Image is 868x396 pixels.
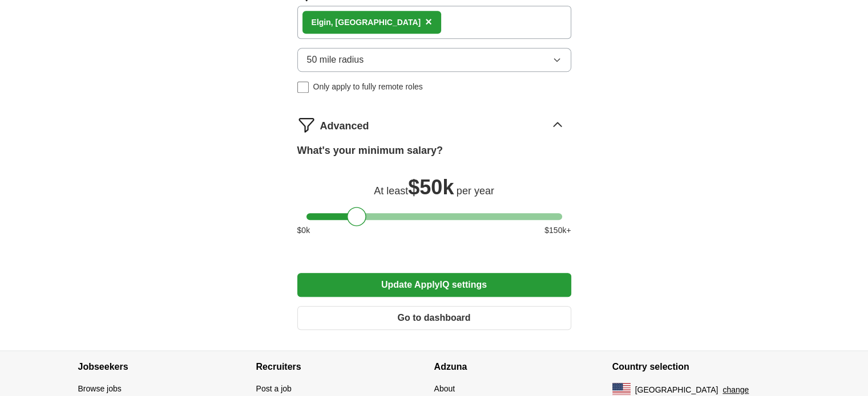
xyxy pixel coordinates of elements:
label: What's your minimum salary? [297,143,443,158]
span: $ 0 k [297,224,310,236]
button: 50 mile radius [297,48,571,72]
h4: Country selection [612,351,790,383]
button: change [722,384,749,396]
span: Advanced [320,119,369,134]
span: $ 50k [408,175,454,199]
button: Go to dashboard [297,306,571,330]
img: filter [297,116,316,134]
span: $ 150 k+ [544,224,571,236]
span: per year [457,185,494,197]
a: Browse jobs [78,384,122,393]
div: Elgin, [GEOGRAPHIC_DATA] [312,17,421,28]
a: About [434,384,455,393]
span: At least [374,185,408,197]
span: [GEOGRAPHIC_DATA] [635,384,718,396]
span: × [425,15,432,28]
span: 50 mile radius [307,53,364,67]
input: Only apply to fully remote roles [297,81,309,93]
a: Post a job [256,384,292,393]
span: Only apply to fully remote roles [313,81,423,93]
button: Update ApplyIQ settings [297,273,571,297]
button: × [425,14,432,31]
